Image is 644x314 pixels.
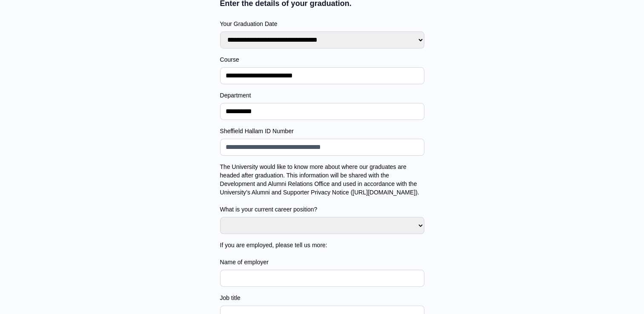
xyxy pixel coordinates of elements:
[220,20,424,28] label: Your Graduation Date
[220,127,424,135] label: Sheffield Hallam ID Number
[220,55,424,64] label: Course
[220,163,424,214] label: The University would like to know more about where our graduates are headed after graduation. Thi...
[220,294,424,302] label: Job title
[220,91,424,100] label: Department
[220,241,424,266] label: If you are employed, please tell us more: Name of employer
